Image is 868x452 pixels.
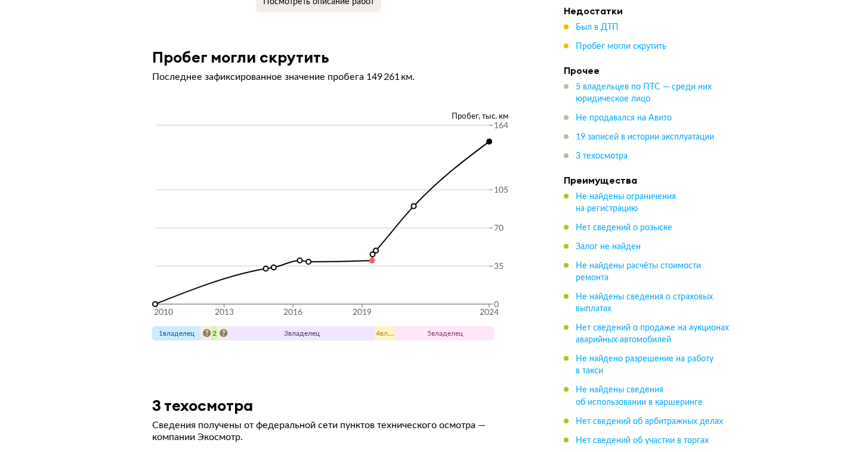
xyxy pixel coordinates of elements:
h4: Недостатки [564,5,731,17]
span: Нет сведений об участии в торгах [576,436,709,444]
h4: Преимущества [564,174,731,186]
tspan: 70 [494,224,503,233]
span: Не найдено разрешение на работу в такси [576,355,713,375]
span: 3 владелец [284,330,320,337]
span: Не найдены расчёты стоимости ремонта [576,262,701,282]
span: 5 владелец [427,330,463,337]
h3: 3 техосмотра [152,396,253,414]
span: 3 техосмотра [576,152,628,160]
p: Сведения получены от федеральной сети пунктов технического осмотра — компании Экосмотр. [152,419,528,443]
tspan: 2019 [352,308,371,317]
span: Нет сведений об арбитражных делах [576,417,723,425]
tspan: 2013 [214,308,233,317]
span: 1 владелец [159,330,194,337]
h4: Прочее [564,64,731,76]
span: Был в ДТП [576,23,619,32]
span: Не найдены сведения о страховых выплатах [576,293,713,313]
tspan: 2024 [480,308,499,317]
span: 5 владельцев по ПТС — среди них юридическое лицо [576,83,712,103]
h3: Пробег могли скрутить [152,48,329,66]
span: Не найдены ограничения на регистрацию [576,193,676,213]
tspan: 2016 [283,308,302,317]
span: Залог не найден [576,243,641,251]
span: Нет сведений о продаже на аукционах аварийных автомобилей [576,324,729,344]
span: Не найдены сведения об использовании в каршеринге [576,386,703,406]
span: Пробег могли скрутить [576,42,666,51]
span: Не продавался на Авито [576,114,672,122]
div: Пробег, тыс. км [152,112,528,122]
tspan: 105 [494,186,508,194]
span: Нет сведений о розыске [576,224,672,232]
span: 2 владелец [212,329,248,338]
p: Последнее зафиксированное значение пробега 149 261 км. [152,71,528,83]
tspan: 164 [494,122,508,130]
tspan: 0 [494,301,499,309]
tspan: 2010 [153,308,172,317]
span: 19 записей в истории эксплуатации [576,133,714,141]
span: 4 владелец [376,329,412,338]
tspan: 35 [494,262,503,271]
